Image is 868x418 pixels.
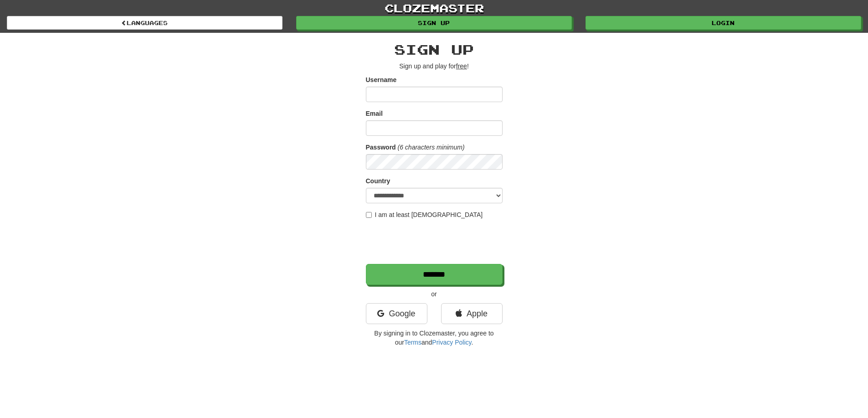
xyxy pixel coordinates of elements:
[366,62,503,71] p: Sign up and play for !
[366,329,503,347] p: By signing in to Clozemaster, you agree to our and .
[296,16,572,30] a: Sign up
[366,289,503,299] p: or
[404,339,421,346] a: Terms
[7,16,282,30] a: Languages
[366,176,390,186] label: Country
[366,143,396,152] label: Password
[366,212,372,218] input: I am at least [DEMOGRAPHIC_DATA]
[456,62,467,70] u: free
[366,75,397,84] label: Username
[366,42,503,57] h2: Sign up
[441,303,503,324] a: Apple
[366,210,483,219] label: I am at least [DEMOGRAPHIC_DATA]
[366,303,427,324] a: Google
[366,109,383,118] label: Email
[366,224,504,259] iframe: reCAPTCHA
[432,339,471,346] a: Privacy Policy
[398,144,465,151] em: (6 characters minimum)
[586,16,861,30] a: Login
